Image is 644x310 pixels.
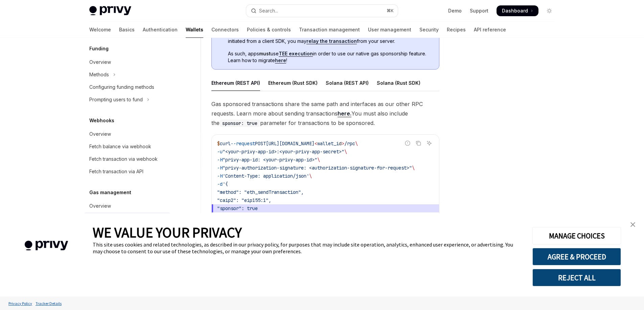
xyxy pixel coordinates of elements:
a: Privacy Policy [7,298,34,309]
span: \ [355,140,358,147]
span: Gas sponsored transactions share the same path and interfaces as our other RPC requests. Learn mo... [211,99,439,128]
div: Search... [259,7,278,15]
a: Connectors [211,22,239,38]
a: Dashboard [497,5,538,16]
a: here [275,57,286,63]
a: Policies & controls [247,22,291,38]
div: Fetch transaction via webhook [89,155,158,163]
span: [URL][DOMAIN_NAME] [266,140,315,147]
a: here. [338,110,351,117]
span: Dashboard [502,7,528,14]
a: relay the transaction [306,38,357,44]
div: Overview [89,130,111,138]
a: Overview [84,56,170,68]
span: "caip2": "eip155:1", [217,197,271,203]
div: Overview [89,202,111,210]
div: Fetch balance via webhook [89,143,151,151]
div: Ethereum (Rust SDK) [268,75,318,91]
a: Support [470,7,488,14]
span: wallet_i [317,140,339,147]
span: "privy-authorization-signature: <authorization-signature-for-request>" [223,165,412,171]
div: This site uses cookies and related technologies, as described in our privacy policy, for purposes... [93,241,522,255]
span: -H [217,173,223,179]
a: Demo [448,7,462,14]
span: '{ [223,181,228,187]
div: Solana (REST API) [326,75,369,91]
h5: Funding [89,45,109,53]
button: Copy the contents from the code block [414,139,423,148]
span: "<your-privy-app-id>:<your-privy-app-secret>" [223,149,344,155]
span: --request [231,140,255,147]
a: Transaction management [299,22,360,38]
button: REJECT ALL [532,269,621,286]
a: Fetch transaction via webhook [84,153,170,165]
div: Fetch transaction via API [89,167,143,176]
img: light logo [89,6,131,16]
a: Welcome [89,22,111,38]
div: Ethereum (REST API) [211,75,260,91]
a: Recipes [447,22,466,38]
span: -H [217,165,223,171]
span: \ [344,149,347,155]
code: sponsor: true [220,120,260,127]
img: close banner [630,222,635,227]
div: Methods [89,71,109,79]
span: POST [255,140,266,147]
a: Basics [119,22,135,38]
button: Toggle Prompting users to fund section [84,94,170,106]
a: Overview [84,200,170,212]
a: close banner [626,218,640,231]
div: Overview [89,58,111,66]
span: 'Content-Type: application/json' [223,173,309,179]
h5: Webhooks [89,117,114,125]
button: Open search [246,5,398,17]
button: Toggle dark mode [544,5,555,16]
a: Security [419,22,439,38]
button: MANAGE CHOICES [532,227,621,244]
span: WE VALUE YOUR PRIVACY [93,224,242,241]
h5: Gas management [89,188,131,197]
span: \ [317,157,320,163]
span: "sponsor": true [217,205,258,211]
span: d [339,140,342,147]
a: Overview [84,128,170,140]
img: company logo [10,231,83,260]
div: Configuring funding methods [89,83,154,91]
span: -H [217,157,223,163]
span: -u [217,149,223,155]
span: curl [220,140,231,147]
a: API reference [474,22,506,38]
span: > [342,140,344,147]
span: < [315,140,317,147]
a: Authentication [143,22,178,38]
a: Wallets [186,22,203,38]
span: ⌘ K [387,8,394,14]
div: Prompting users to fund [89,96,143,104]
a: Tracker Details [34,298,63,309]
button: Ask AI [425,139,434,148]
a: TEE execution [279,51,313,57]
span: $ [217,140,220,147]
a: Fetch transaction via API [84,165,170,178]
a: User management [368,22,411,38]
button: Toggle Methods section [84,69,170,81]
span: \ [309,173,312,179]
button: AGREE & PROCEED [532,248,621,265]
a: Fetch balance via webhook [84,140,170,153]
span: -d [217,181,223,187]
a: Configuring funding methods [84,81,170,93]
span: /rpc [344,140,355,147]
a: Setting up sponsorship [84,212,170,225]
span: As such, apps use in order to use our native gas sponsorship feature. Learn how to migrate ! [228,50,432,64]
div: Solana (Rust SDK) [377,75,420,91]
span: \ [412,165,415,171]
span: "privy-app-id: <your-privy-app-id>" [223,157,317,163]
span: "method": "eth_sendTransaction", [217,189,304,195]
button: Report incorrect code [403,139,412,148]
strong: must [259,51,271,56]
